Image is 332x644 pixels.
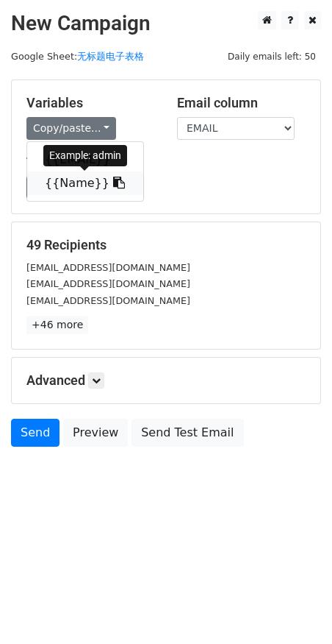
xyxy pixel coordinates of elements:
[26,372,306,389] h5: Advanced
[11,11,321,36] h2: New Campaign
[259,573,332,644] iframe: Chat Widget
[26,278,190,289] small: [EMAIL_ADDRESS][DOMAIN_NAME]
[177,95,306,111] h5: Email column
[26,117,116,140] a: Copy/paste...
[26,262,190,273] small: [EMAIL_ADDRESS][DOMAIN_NAME]
[26,95,155,111] h5: Variables
[43,145,127,166] div: Example: admin
[11,419,59,447] a: Send
[77,51,144,62] a: 无标题电子表格
[26,316,88,334] a: +46 more
[223,51,321,62] a: Daily emails left: 50
[27,171,143,195] a: {{Name}}
[63,419,128,447] a: Preview
[27,148,143,171] a: {{EMAIL}}
[223,49,321,65] span: Daily emails left: 50
[26,237,306,253] h5: 49 Recipients
[131,419,243,447] a: Send Test Email
[26,295,190,306] small: [EMAIL_ADDRESS][DOMAIN_NAME]
[11,51,144,62] small: Google Sheet:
